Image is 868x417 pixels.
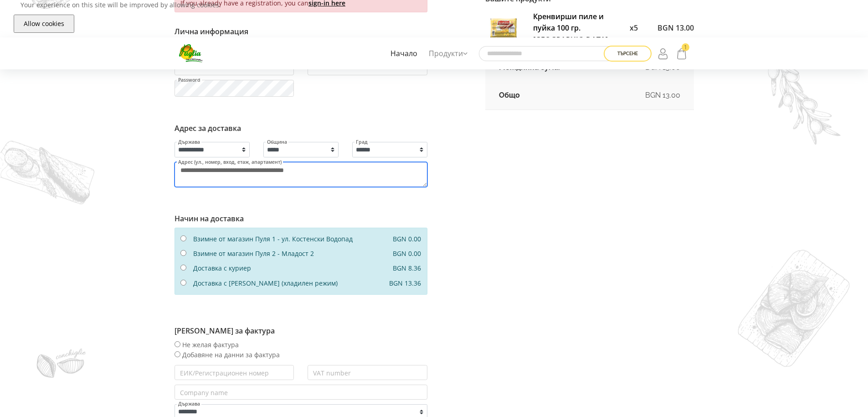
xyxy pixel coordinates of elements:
[193,263,386,273] div: Доставка с куриер
[14,15,74,33] button: Allow cookies
[386,249,428,259] div: BGN 0.00
[682,43,689,51] span: 1
[178,160,282,165] label: Адрес (ул., номер, вход, етаж, апартамент)
[386,263,428,273] div: BGN 8.36
[180,250,186,256] input: Взимне от магазин Пуля 2 - Младост 2 BGN 0.00
[267,140,288,145] label: Община
[656,45,672,62] a: Login
[180,280,186,286] input: Доставка с [PERSON_NAME] (хладилен режим) BGN 13.36
[193,249,386,259] div: Взимне от магазин Пуля 2 - Младост 2
[180,235,186,241] input: Взимне от магазин Пуля 1 - ул. Костенски Водопад BGN 0.00
[180,370,269,376] label: ЕИК/Регистрационен номер
[738,250,850,367] img: demo
[178,401,200,407] label: Държава
[479,46,616,61] input: Търсене в сайта
[180,390,228,396] label: Company name
[175,341,180,347] input: Не желая фактура
[175,327,427,335] h6: [PERSON_NAME] за фактура
[313,370,351,376] label: VAT number
[485,82,609,109] td: Общо
[178,78,201,83] label: Password
[175,124,427,133] h6: Адрес за доставка
[175,214,427,223] h6: Начин на доставка
[604,46,652,62] button: Търсене
[182,340,239,349] span: Не желая фактура
[426,43,470,64] a: Продукти
[386,234,428,244] div: BGN 0.00
[182,350,280,359] span: Добавяне на данни за фактура
[382,278,428,288] div: BGN 13.36
[388,43,420,64] a: Начало
[609,82,693,109] td: BGN 13.00
[674,45,689,62] a: 1
[193,278,382,288] div: Доставка с [PERSON_NAME] (хладилен режим)
[193,234,386,244] div: Взимне от магазин Пуля 1 - ул. Костенски Водопад
[180,265,186,271] input: Доставка с куриер BGN 8.36
[175,351,180,357] input: Добавяне на данни за фактура
[355,140,368,145] label: Град
[36,348,86,378] img: demo
[178,140,200,145] label: Държава
[760,39,841,145] img: demo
